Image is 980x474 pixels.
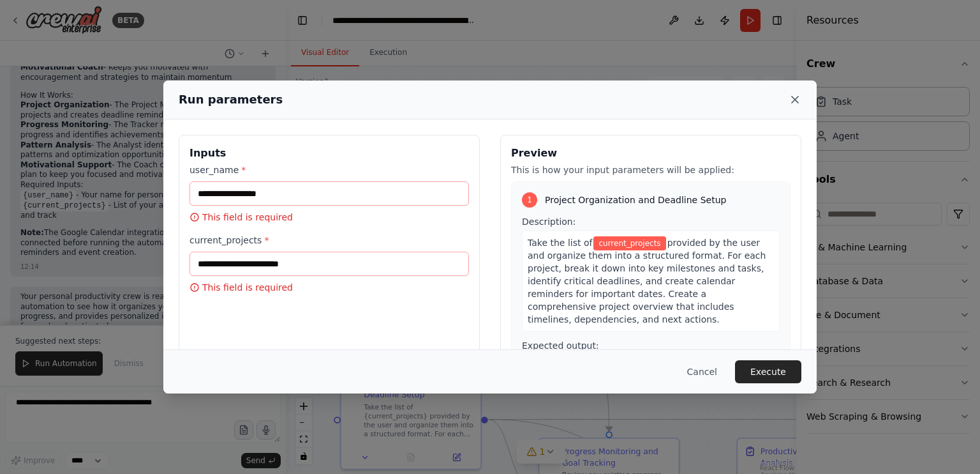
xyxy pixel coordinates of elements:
[522,340,599,351] span: Expected output:
[511,146,791,161] h3: Preview
[522,217,575,227] span: Description:
[545,194,726,206] span: Project Organization and Deadline Setup
[189,146,469,161] h3: Inputs
[677,360,727,383] button: Cancel
[735,360,801,383] button: Execute
[522,192,537,208] div: 1
[189,211,469,224] p: This field is required
[528,238,592,248] span: Take the list of
[179,91,283,109] h2: Run parameters
[511,164,791,176] p: This is how your input parameters will be applied:
[189,164,469,176] label: user_name
[189,281,469,294] p: This field is required
[593,236,665,250] span: Variable: current_projects
[189,234,469,247] label: current_projects
[528,238,766,325] span: provided by the user and organize them into a structured format. For each project, break it down ...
